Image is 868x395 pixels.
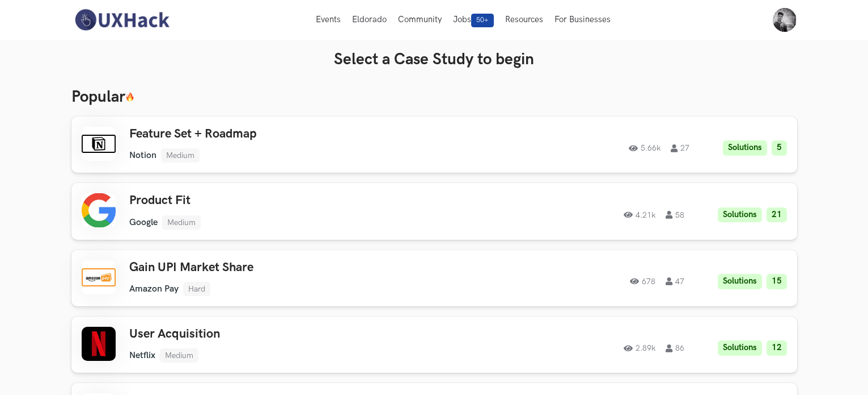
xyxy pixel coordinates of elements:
[129,327,451,342] h3: User Acquisition
[666,211,684,219] span: 58
[160,348,198,363] li: Medium
[624,211,655,219] span: 4.21k
[162,215,201,230] li: Medium
[71,50,797,69] h3: Select a Case Study to begin
[718,274,762,289] li: Solutions
[129,127,451,142] h3: Feature Set + Roadmap
[71,317,797,373] a: User AcquisitionNetflixMedium2.89k86Solutions12
[125,92,134,102] img: 🔥
[129,217,158,228] li: Google
[71,8,172,32] img: UXHack-logo.png
[666,277,684,285] span: 47
[161,148,200,163] li: Medium
[183,282,210,296] li: Hard
[767,207,787,223] li: 21
[71,117,797,173] a: Feature Set + RoadmapNotionMedium5.66k27Solutions5
[723,140,767,156] li: Solutions
[71,250,797,306] a: Gain UPI Market ShareAmazon PayHard67847Solutions15
[71,88,797,107] h3: Popular
[666,344,684,352] span: 86
[718,340,762,356] li: Solutions
[129,350,155,361] li: Netflix
[471,14,494,27] span: 50+
[129,260,451,275] h3: Gain UPI Market Share
[71,183,797,239] a: Product FitGoogleMedium4.21k58Solutions21
[767,340,787,356] li: 12
[129,150,156,161] li: Notion
[772,140,787,156] li: 5
[624,344,655,352] span: 2.89k
[629,144,660,152] span: 5.66k
[671,144,689,152] span: 27
[129,284,179,294] li: Amazon Pay
[718,207,762,223] li: Solutions
[767,274,787,289] li: 15
[630,277,655,285] span: 678
[773,8,797,32] img: Your profile pic
[129,193,451,208] h3: Product Fit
